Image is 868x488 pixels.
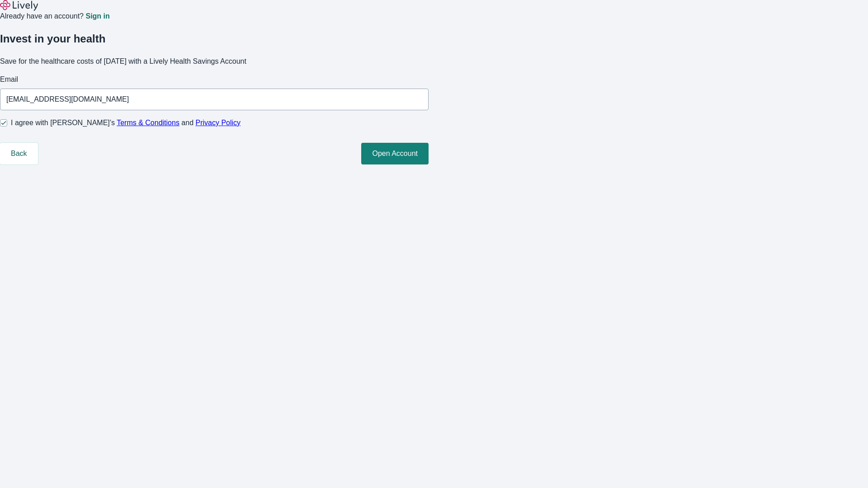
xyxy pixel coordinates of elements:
span: I agree with [PERSON_NAME]’s and [11,117,241,128]
a: Terms & Conditions [117,119,179,127]
a: Privacy Policy [196,119,241,127]
a: Sign in [85,13,109,20]
button: Open Account [361,143,429,164]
